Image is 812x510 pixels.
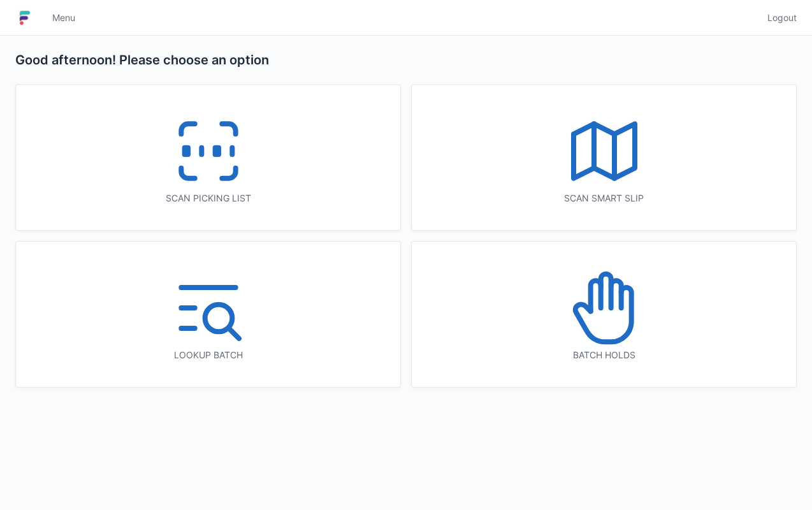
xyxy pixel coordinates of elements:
[15,51,797,69] h2: Good afternoon! Please choose an option
[437,192,771,205] div: Scan smart slip
[411,241,797,388] a: Batch holds
[767,11,797,24] span: Logout
[437,349,771,361] div: Batch holds
[15,8,34,28] img: logo-small.jpg
[15,84,401,231] a: Scan picking list
[15,241,401,388] a: Lookup batch
[41,192,375,205] div: Scan picking list
[411,84,797,231] a: Scan smart slip
[41,349,375,361] div: Lookup batch
[45,6,83,29] a: Menu
[52,11,75,24] span: Menu
[760,6,797,29] a: Logout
